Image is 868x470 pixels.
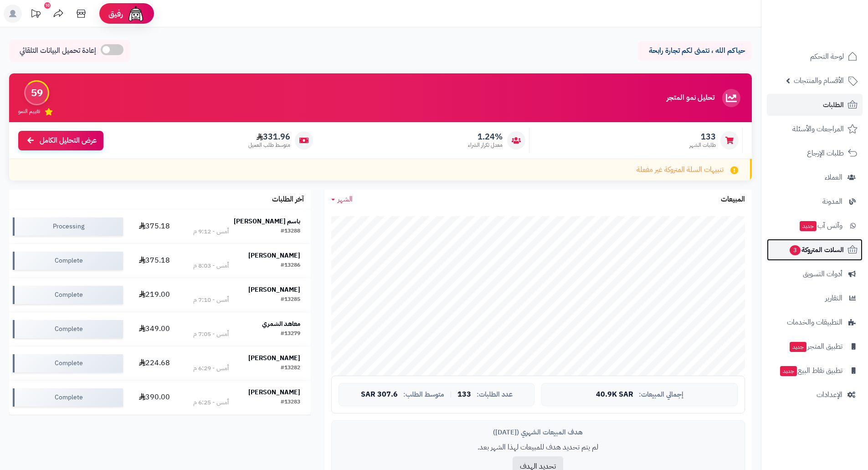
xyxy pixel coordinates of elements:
span: جديد [800,221,817,231]
a: طلبات الإرجاع [767,142,863,164]
span: طلبات الإرجاع [807,147,844,160]
div: #13286 [281,261,300,270]
div: أمس - 7:10 م [193,295,229,305]
span: 331.96 [248,132,290,142]
div: Complete [13,320,123,338]
div: #13283 [281,398,300,407]
a: العملاء [767,166,863,188]
span: متوسط طلب العميل [248,141,290,149]
strong: [PERSON_NAME] [248,285,300,294]
strong: معاهد الشمري [262,319,300,329]
td: 375.18 [127,244,183,278]
a: عرض التحليل الكامل [18,131,103,150]
span: المدونة [822,195,842,208]
a: التقارير [767,287,863,309]
span: عرض التحليل الكامل [40,135,97,146]
span: الإعدادات [817,388,842,401]
td: 375.18 [127,210,183,243]
span: أدوات التسويق [803,268,842,280]
div: أمس - 7:05 م [193,330,229,339]
div: Complete [13,286,123,304]
td: 224.68 [127,346,183,380]
span: متوسط الطلب: [403,391,444,398]
span: | [450,391,452,398]
strong: [PERSON_NAME] [248,353,300,363]
div: أمس - 6:25 م [193,398,229,407]
a: وآتس آبجديد [767,215,863,237]
span: 133 [457,391,471,399]
td: 219.00 [127,278,183,312]
a: المدونة [767,191,863,212]
a: تطبيق المتجرجديد [767,336,863,357]
span: التقارير [825,292,842,305]
div: Complete [13,354,123,372]
img: ai-face.png [127,5,145,23]
span: تطبيق نقاط البيع [779,364,842,377]
span: رفيق [108,8,123,19]
a: أدوات التسويق [767,263,863,285]
span: تنبيهات السلة المتروكة غير مفعلة [637,165,724,175]
h3: آخر الطلبات [272,196,304,204]
span: الشهر [338,194,353,205]
span: عدد الطلبات: [477,391,513,398]
a: لوحة التحكم [767,46,863,67]
p: لم يتم تحديد هدف للمبيعات لهذا الشهر بعد. [339,442,738,453]
div: أمس - 8:03 م [193,261,229,270]
div: هدف المبيعات الشهري ([DATE]) [339,428,738,437]
td: 349.00 [127,312,183,346]
span: السلات المتروكة [789,243,844,256]
span: 3 [790,245,801,255]
div: Processing [13,217,123,236]
span: 40.9K SAR [596,391,633,399]
div: 10 [44,2,51,9]
span: التطبيقات والخدمات [787,316,842,329]
a: السلات المتروكة3 [767,239,863,261]
div: #13282 [281,364,300,373]
div: Complete [13,252,123,270]
span: إعادة تحميل البيانات التلقائي [20,46,96,56]
td: 390.00 [127,381,183,414]
span: طلبات الشهر [689,141,716,149]
div: #13288 [281,227,300,236]
a: تطبيق نقاط البيعجديد [767,360,863,382]
span: العملاء [825,171,842,184]
span: 307.6 SAR [361,391,398,399]
div: أمس - 9:12 م [193,227,229,236]
span: تقييم النمو [18,108,40,115]
h3: تحليل نمو المتجر [667,94,714,102]
span: إجمالي المبيعات: [639,391,683,398]
a: الشهر [331,194,353,205]
p: حياكم الله ، نتمنى لكم تجارة رابحة [645,46,745,56]
a: الطلبات [767,94,863,116]
div: #13285 [281,295,300,305]
a: المراجعات والأسئلة [767,118,863,140]
a: الإعدادات [767,384,863,406]
a: تحديثات المنصة [24,5,47,25]
strong: باسم [PERSON_NAME] [234,217,300,226]
span: جديد [790,342,806,352]
div: Complete [13,388,123,407]
div: أمس - 6:29 م [193,364,229,373]
div: #13279 [281,330,300,339]
span: الطلبات [823,98,844,111]
span: تطبيق المتجر [789,340,842,353]
span: وآتس آب [799,219,842,232]
strong: [PERSON_NAME] [248,251,300,260]
span: الأقسام والمنتجات [794,74,844,87]
span: جديد [780,366,797,376]
strong: [PERSON_NAME] [248,387,300,397]
h3: المبيعات [721,196,745,204]
span: لوحة التحكم [810,50,844,63]
span: المراجعات والأسئلة [792,123,844,135]
a: التطبيقات والخدمات [767,311,863,333]
span: 1.24% [468,132,503,142]
span: 133 [689,132,716,142]
span: معدل تكرار الشراء [468,141,503,149]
